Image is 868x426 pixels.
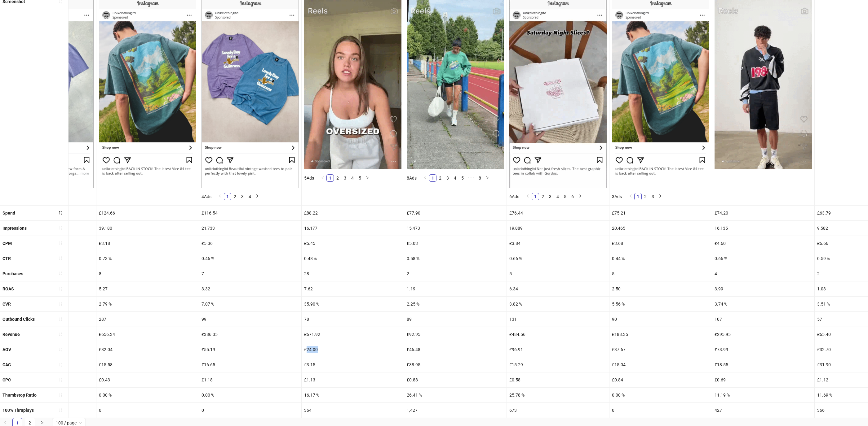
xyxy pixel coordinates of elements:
a: 1 [635,193,641,200]
div: 673 [507,403,609,418]
div: 19,889 [507,221,609,236]
div: £3.84 [507,236,609,251]
div: 1.19 [404,281,507,296]
li: 4 [246,193,254,200]
a: 1 [532,193,539,200]
li: 2 [642,193,649,200]
b: Purchases [2,271,23,276]
span: sort-ascending [59,378,63,382]
span: 4 Ads [201,194,211,199]
span: sort-ascending [59,332,63,337]
li: 3 [547,193,554,200]
span: right [485,176,489,180]
li: 6 [569,193,576,200]
span: 8 Ads [407,176,417,180]
div: 25.78 % [507,388,609,402]
a: 3 [547,193,554,200]
a: 1 [429,175,436,181]
li: 4 [349,174,356,182]
span: sort-ascending [59,271,63,276]
li: Next Page [576,193,584,200]
div: £96.91 [507,342,609,357]
a: 4 [554,193,561,200]
div: 99 [199,312,301,327]
div: 0.00 % [96,388,199,402]
span: left [321,176,325,180]
div: £484.56 [507,327,609,342]
b: Thumbstop Ratio [2,393,37,398]
div: £0.84 [609,372,712,387]
div: £24.00 [302,342,404,357]
a: 2 [642,193,649,200]
div: £18.55 [712,357,814,372]
li: 3 [649,193,657,200]
span: left [3,421,7,424]
li: 1 [634,193,642,200]
b: Outbound Clicks [2,317,35,322]
div: £116.54 [199,206,301,220]
div: 0.66 % [712,251,814,266]
div: 427 [712,403,814,418]
span: sort-ascending [59,226,63,230]
div: £46.48 [404,342,507,357]
button: left [422,174,429,182]
span: ••• [466,174,476,182]
li: Previous Page [422,174,429,182]
div: £74.20 [712,206,814,220]
div: 39,180 [96,221,199,236]
li: Next 5 Pages [466,174,476,182]
span: 5 Ads [304,176,314,180]
div: 3.99 [712,281,814,296]
li: Next Page [657,193,664,200]
div: 107 [712,312,814,327]
b: CPM [2,241,12,246]
li: Previous Page [627,193,634,200]
span: 3 Ads [612,194,622,199]
div: 15,473 [404,221,507,236]
div: 2.50 [609,281,712,296]
div: 5.56 % [609,297,712,311]
div: 16,177 [302,221,404,236]
div: 26.41 % [404,388,507,402]
div: 7.07 % [199,297,301,311]
span: sort-ascending [59,256,63,260]
a: 2 [334,175,341,181]
div: 89 [404,312,507,327]
div: £124.66 [96,206,199,220]
div: 20,465 [609,221,712,236]
a: 5 [562,193,569,200]
div: £75.21 [609,206,712,220]
div: 16,135 [712,221,814,236]
div: 2 [404,266,507,281]
button: left [319,174,326,182]
li: 1 [429,174,436,182]
div: £4.60 [712,236,814,251]
span: sort-ascending [59,347,63,352]
span: right [578,194,582,198]
b: CTR [2,256,11,261]
span: right [40,421,44,424]
li: 2 [539,193,547,200]
li: 1 [532,193,539,200]
a: 6 [569,193,576,200]
div: £73.99 [712,342,814,357]
span: sort-ascending [59,241,63,245]
b: Revenue [2,332,20,337]
li: 3 [444,174,451,182]
div: 7 [199,266,301,281]
span: left [629,194,632,198]
b: Impressions [2,226,27,231]
div: £92.95 [404,327,507,342]
div: £5.03 [404,236,507,251]
a: 3 [444,175,451,181]
span: sort-ascending [59,393,63,397]
button: right [364,174,371,182]
a: 3 [649,193,656,200]
li: 4 [554,193,561,200]
div: 8 [96,266,199,281]
b: Spend [2,211,15,215]
span: sort-ascending [59,363,63,367]
li: Next Page [254,193,261,200]
li: 8 [476,174,484,182]
span: right [658,194,662,198]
